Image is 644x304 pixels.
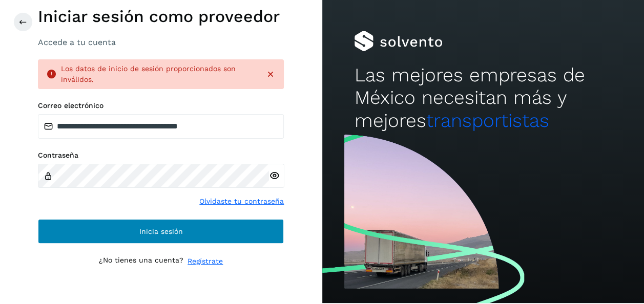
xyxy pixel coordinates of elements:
h3: Accede a tu cuenta [38,37,284,47]
label: Correo electrónico [38,101,284,110]
a: Regístrate [188,256,223,267]
p: ¿No tienes una cuenta? [99,256,183,267]
h1: Iniciar sesión como proveedor [38,7,284,26]
div: Los datos de inicio de sesión proporcionados son inválidos. [61,63,257,85]
h2: Las mejores empresas de México necesitan más y mejores [354,64,612,132]
a: Olvidaste tu contraseña [199,196,284,207]
span: transportistas [426,110,549,132]
span: Inicia sesión [139,228,183,235]
button: Inicia sesión [38,219,284,244]
label: Contraseña [38,151,284,160]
